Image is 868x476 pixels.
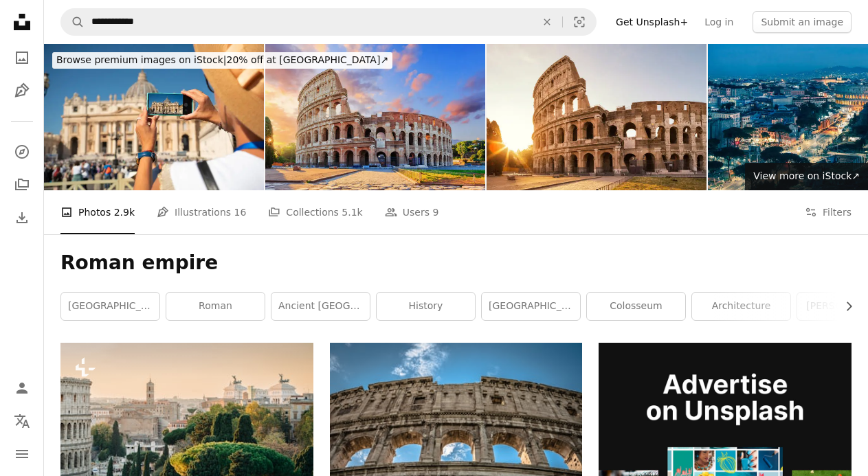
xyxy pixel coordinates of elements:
[692,293,790,320] a: architecture
[342,205,362,220] span: 5.1k
[61,9,85,35] button: Search Unsplash
[377,293,475,320] a: history
[8,374,36,402] a: Log in / Sign up
[8,204,36,231] a: Download History
[805,190,852,234] button: Filters
[8,407,36,435] button: Language
[234,205,247,220] span: 16
[8,171,36,199] a: Collections
[56,54,226,65] span: Browse premium images on iStock |
[8,138,36,166] a: Explore
[482,293,580,320] a: [GEOGRAPHIC_DATA]
[745,163,868,190] a: View more on iStock↗
[532,9,562,35] button: Clear
[8,44,36,71] a: Photos
[60,421,313,433] a: a view of a city from a hill
[432,205,438,220] span: 9
[8,440,36,468] button: Menu
[61,293,159,320] a: [GEOGRAPHIC_DATA]
[166,293,265,320] a: roman
[157,190,246,234] a: Illustrations 16
[8,77,36,104] a: Illustrations
[587,293,685,320] a: colosseum
[753,11,852,33] button: Submit an image
[330,431,583,444] a: Coliseum, Rome
[487,44,706,190] img: Coliseum, Rome, Italy
[44,44,264,190] img: Women takes a photo with a smartphone of the St. Peter's Basilica in Vatican City, Rome, Italy
[271,293,370,320] a: ancient [GEOGRAPHIC_DATA]
[385,190,439,234] a: Users 9
[696,11,742,33] a: Log in
[608,11,696,33] a: Get Unsplash+
[753,170,860,181] span: View more on iStock ↗
[60,8,597,36] form: Find visuals sitewide
[44,44,401,77] a: Browse premium images on iStock|20% off at [GEOGRAPHIC_DATA]↗
[56,54,388,65] span: 20% off at [GEOGRAPHIC_DATA] ↗
[836,293,852,320] button: scroll list to the right
[265,44,485,190] img: Rome, Italy. The Colosseum or Coliseum at sunrise.
[268,190,362,234] a: Collections 5.1k
[563,9,596,35] button: Visual search
[60,251,852,275] h1: Roman empire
